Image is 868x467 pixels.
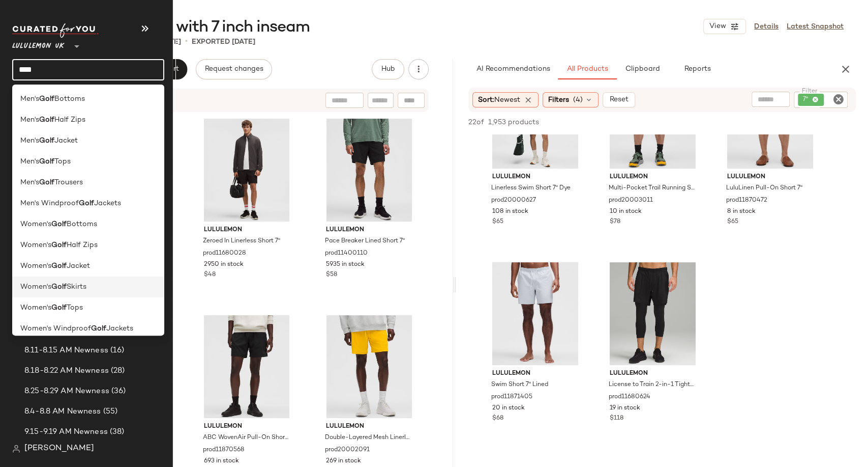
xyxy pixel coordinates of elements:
span: 10 in stock [610,207,642,216]
span: lululemon [492,369,578,378]
span: lululemon [492,173,578,182]
i: Clear Filter [832,93,845,105]
span: Men's [20,156,39,167]
span: Jacket [67,261,90,271]
img: LM7BNQS_0001_1 [196,315,298,418]
span: $65 [492,217,503,227]
span: lululemon [610,369,696,378]
b: Golf [91,323,106,334]
img: svg%3e [12,445,20,453]
span: Tops [54,156,71,167]
span: Men's Shorts with 7 inch inseam [79,17,310,38]
span: AI Recommendations [475,65,550,73]
span: Bottoms [54,94,85,104]
span: $48 [204,270,216,280]
span: 8.25-8.29 AM Newness [24,386,109,397]
b: Golf [79,198,94,209]
span: 8.18-8.22 AM Newness [24,365,109,377]
span: 1,953 products [488,117,539,128]
button: Request changes [196,59,272,79]
span: Trousers [54,177,83,188]
button: Reset [603,92,635,107]
span: 8.4-8.8 AM Newness [24,406,101,418]
span: [PERSON_NAME] [24,443,94,455]
span: 693 in stock [204,457,239,466]
a: Details [754,21,779,32]
span: Filters [548,95,569,105]
button: View [703,19,746,34]
span: Zeroed In Linerless Short 7" [203,237,280,246]
span: 2950 in stock [204,260,244,269]
span: prod11400110 [325,249,368,258]
span: prod11680624 [609,393,650,402]
span: Women's Windproof [20,323,91,334]
img: LM7BCBS_0001_1 [318,119,420,222]
span: Reports [683,65,710,73]
span: $118 [610,414,623,423]
span: Request changes [204,65,263,73]
span: View [709,22,726,31]
b: Golf [51,282,67,292]
b: Golf [39,135,54,146]
span: prod20002091 [325,446,370,455]
span: Jackets [106,323,133,334]
span: (16) [108,345,125,356]
img: LM7BJ0S_0001_1 [196,119,298,222]
img: LM7BL8S_068839_1 [484,262,586,365]
span: Men's [20,135,39,146]
span: lululemon [610,173,696,182]
span: (38) [108,426,125,438]
span: lululemon [326,422,412,431]
span: Sort: [478,95,520,105]
span: $78 [610,217,620,227]
span: Hub [380,65,395,73]
span: Men's [20,115,39,125]
span: lululemon [727,173,813,182]
span: Men's [20,177,39,188]
span: prod20000627 [491,196,536,205]
span: Jackets [94,198,121,209]
span: prod11870472 [726,196,767,205]
img: cfy_white_logo.C9jOOHJF.svg [12,23,99,38]
span: 9.15-9.19 AM Newness [24,426,108,438]
b: Golf [51,261,67,271]
span: 7" [803,95,812,104]
span: prod11871405 [491,393,532,402]
span: Newest [494,96,520,104]
span: Bottoms [67,219,97,230]
span: All Products [566,65,608,73]
span: Men's Windproof [20,198,79,209]
span: 108 in stock [492,207,528,216]
b: Golf [39,94,54,104]
span: 8 in stock [727,207,756,216]
b: Golf [39,177,54,188]
span: Linerless Swim Short 7" Dye [491,184,571,193]
span: Tops [67,303,83,313]
span: lululemon [326,226,412,235]
img: LM5AX9S_0001_1 [602,262,704,365]
span: Women's [20,282,51,292]
span: • [185,36,188,48]
span: Skirts [67,282,86,292]
span: 8.11-8.15 AM Newness [24,345,108,356]
span: prod20003011 [609,196,653,205]
img: LM7BNJS_059067_1 [318,315,420,418]
span: Clipboard [624,65,660,73]
b: Golf [51,240,67,251]
span: 19 in stock [610,404,640,413]
span: Half Zips [54,115,85,125]
span: lululemon [204,422,290,431]
span: Women's [20,303,51,313]
span: Lululemon UK [12,35,65,53]
span: (36) [109,386,126,397]
span: 269 in stock [326,457,361,466]
span: $65 [727,217,738,227]
span: Women's [20,219,51,230]
span: Reset [609,96,628,104]
span: 5935 in stock [326,260,365,269]
span: Swim Short 7" Lined [491,380,548,390]
span: Pace Breaker Lined Short 7" [325,237,405,246]
button: Hub [372,59,404,79]
span: Half Zips [67,240,98,251]
span: prod11680028 [203,249,246,258]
